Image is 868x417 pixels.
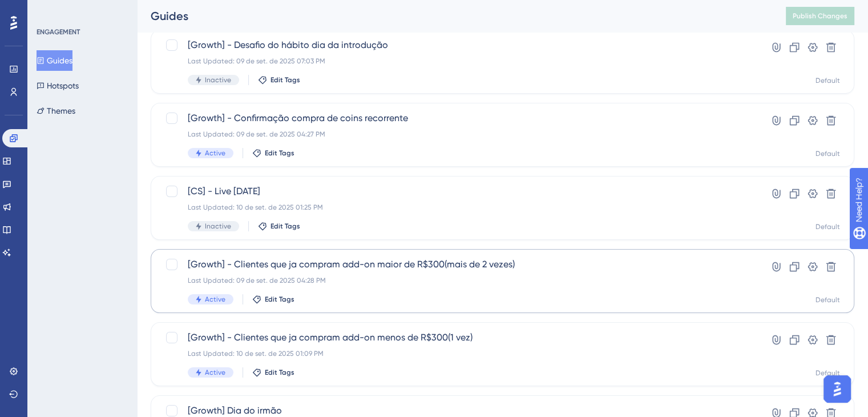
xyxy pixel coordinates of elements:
[820,372,854,406] iframe: UserGuiding AI Assistant Launcher
[205,368,225,377] span: Active
[188,38,726,52] span: [Growth] - Desafio do hábito dia da introdução
[265,368,294,377] span: Edit Tags
[188,331,726,344] span: [Growth] - Clientes que ja compram add-on menos de R$300(1 vez)
[265,295,294,304] span: Edit Tags
[188,258,726,271] span: [Growth] - Clientes que ja compram add-on maior de R$300(mais de 2 vezes)
[205,222,231,231] span: Inactive
[188,185,726,198] span: [CS] - Live [DATE]
[27,3,71,17] span: Need Help?
[188,57,726,66] div: Last Updated: 09 de set. de 2025 07:03 PM
[815,149,840,158] div: Default
[37,50,72,71] button: Guides
[793,11,847,21] span: Publish Changes
[252,295,294,304] button: Edit Tags
[271,222,300,231] span: Edit Tags
[188,130,726,139] div: Last Updated: 09 de set. de 2025 04:27 PM
[205,75,231,85] span: Inactive
[37,101,75,121] button: Themes
[188,276,726,285] div: Last Updated: 09 de set. de 2025 04:28 PM
[37,75,79,96] button: Hotspots
[188,349,726,358] div: Last Updated: 10 de set. de 2025 01:09 PM
[252,368,294,377] button: Edit Tags
[188,111,726,125] span: [Growth] - Confirmação compra de coins recorrente
[188,203,726,212] div: Last Updated: 10 de set. de 2025 01:25 PM
[271,75,300,85] span: Edit Tags
[258,75,300,85] button: Edit Tags
[786,7,854,25] button: Publish Changes
[815,76,840,85] div: Default
[37,27,80,37] div: ENGAGEMENT
[815,222,840,231] div: Default
[815,295,840,304] div: Default
[205,295,225,304] span: Active
[265,149,294,158] span: Edit Tags
[151,8,757,24] div: Guides
[205,149,225,158] span: Active
[815,368,840,378] div: Default
[252,149,294,158] button: Edit Tags
[258,222,300,231] button: Edit Tags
